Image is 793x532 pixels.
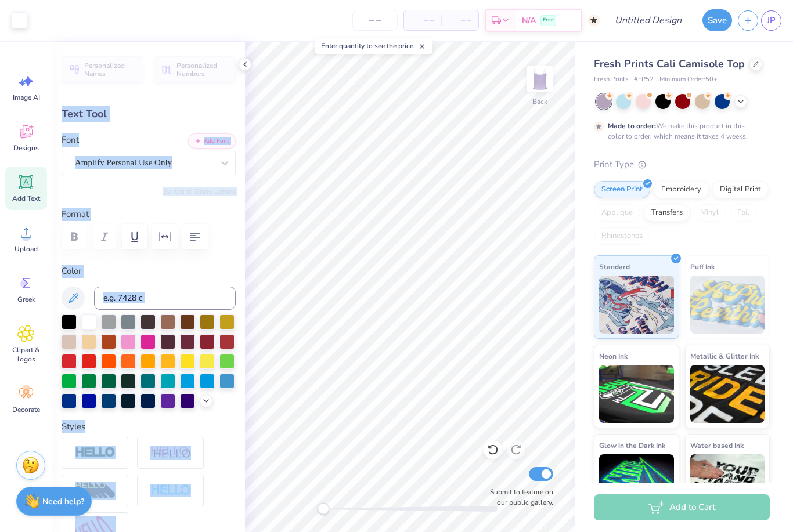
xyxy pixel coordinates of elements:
img: Puff Ink [690,276,765,334]
span: Add Text [12,194,40,203]
span: Designs [13,143,39,153]
button: Personalized Names [62,56,143,83]
button: Save [702,9,732,31]
label: Color [62,265,236,278]
span: Puff Ink [690,260,715,273]
div: Text Tool [62,106,236,122]
span: Free [543,16,554,24]
div: Transfers [644,204,690,222]
span: Personalized Names [84,61,136,78]
span: Fresh Prints Cali Camisole Top [594,57,745,71]
div: Enter quantity to see the price. [315,38,432,54]
span: – – [448,15,471,27]
div: Embroidery [654,181,709,198]
div: Screen Print [594,181,650,198]
img: Negative Space [150,484,191,497]
strong: Need help? [42,496,84,507]
input: Untitled Design [605,9,691,32]
span: Personalized Numbers [176,61,229,78]
div: Digital Print [712,181,769,198]
span: Clipart & logos [7,345,45,364]
strong: Made to order: [608,121,656,131]
input: e.g. 7428 c [94,287,236,310]
div: We make this product in this color to order, which means it takes 4 weeks. [608,121,751,142]
div: Print Type [594,158,770,171]
span: Fresh Prints [594,75,628,85]
div: Back [532,96,547,107]
button: Personalized Numbers [154,56,236,83]
input: – – [352,10,398,31]
label: Submit to feature on our public gallery. [484,487,553,508]
img: Glow in the Dark Ink [599,454,674,512]
span: Glow in the Dark Ink [599,439,665,451]
img: Shadow [150,446,191,460]
span: Image AI [13,93,40,102]
img: Neon Ink [599,365,674,423]
span: Greek [17,295,35,304]
label: Font [62,133,79,147]
button: Switch to Greek Letters [163,187,236,196]
span: Water based Ink [690,439,744,451]
span: # FP52 [634,75,654,85]
span: Neon Ink [599,350,628,362]
span: Upload [15,244,38,254]
div: Accessibility label [318,503,329,515]
span: Minimum Order: 50 + [659,75,718,85]
img: 3D Illusion [75,482,116,500]
button: Add Font [188,133,236,149]
div: Applique [594,204,640,222]
img: Water based Ink [690,454,765,512]
span: N/A [522,15,536,27]
div: Rhinestones [594,227,650,245]
div: Foil [730,204,757,222]
div: Vinyl [694,204,726,222]
img: Stroke [75,446,116,459]
span: Metallic & Glitter Ink [690,350,759,362]
span: – – [411,15,434,27]
img: Standard [599,276,674,334]
span: JP [767,14,776,27]
label: Styles [62,420,85,433]
span: Decorate [12,405,40,414]
img: Back [528,67,552,91]
img: Metallic & Glitter Ink [690,365,765,423]
a: JP [761,10,781,31]
label: Format [62,208,236,221]
span: Standard [599,260,630,273]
